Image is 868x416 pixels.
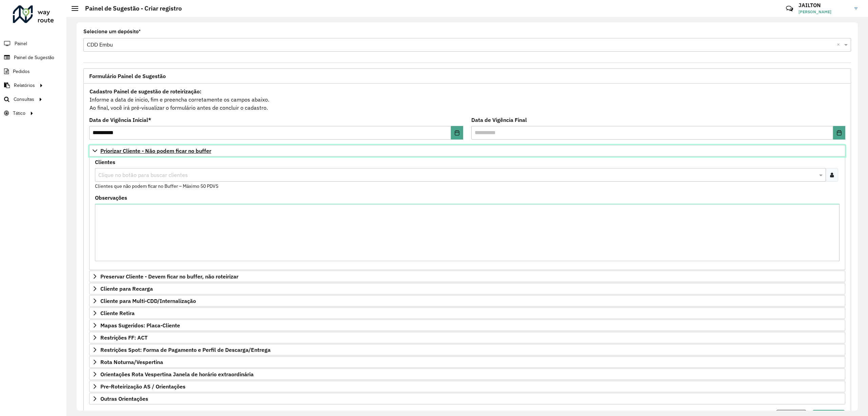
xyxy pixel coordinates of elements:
[798,9,849,15] span: [PERSON_NAME]
[89,145,845,157] a: Priorizar Cliente - Não podem ficar no buffer
[798,2,849,8] h3: JAILTON
[13,110,25,117] span: Tático
[89,271,845,282] a: Preservar Cliente - Devem ficar no buffer, não roteirizar
[14,54,54,61] span: Painel de Sugestão
[100,396,148,401] span: Outras Orientações
[89,332,845,343] a: Restrições FF: ACT
[89,116,151,124] label: Data de Vigência Inicial
[100,384,185,389] span: Pre-Roteirização AS / Orientações
[100,310,135,316] span: Cliente Retira
[100,148,211,153] span: Priorizar Cliente - Não podem ficar no buffer
[837,41,843,49] span: Clear all
[15,40,27,47] span: Painel
[89,73,166,79] span: Formulário Painel de Sugestão
[100,286,153,291] span: Cliente para Recarga
[78,5,182,12] h2: Painel de Sugestão - Criar registro
[451,126,463,140] button: Choose Date
[95,183,218,189] small: Clientes que não podem ficar no Buffer – Máximo 50 PDVS
[13,68,30,75] span: Pedidos
[89,368,845,380] a: Orientações Rota Vespertina Janela de horário extraordinária
[14,96,34,103] span: Consultas
[89,307,845,319] a: Cliente Retira
[100,274,238,279] span: Preservar Cliente - Devem ficar no buffer, não roteirizar
[89,381,845,392] a: Pre-Roteirização AS / Orientações
[83,28,141,36] label: Selecione um depósito
[89,344,845,356] a: Restrições Spot: Forma de Pagamento e Perfil de Descarga/Entrega
[100,298,196,304] span: Cliente para Multi-CDD/Internalização
[471,116,527,124] label: Data de Vigência Final
[89,87,845,112] div: Informe a data de inicio, fim e preencha corretamente os campos abaixo. Ao final, você irá pré-vi...
[90,88,201,95] strong: Cadastro Painel de sugestão de roteirização:
[89,320,845,331] a: Mapas Sugeridos: Placa-Cliente
[95,194,127,202] label: Observações
[89,356,845,368] a: Rota Noturna/Vespertina
[14,82,35,89] span: Relatórios
[833,126,845,140] button: Choose Date
[89,283,845,294] a: Cliente para Recarga
[100,359,163,365] span: Rota Noturna/Vespertina
[100,323,180,328] span: Mapas Sugeridos: Placa-Cliente
[89,157,845,270] div: Priorizar Cliente - Não podem ficar no buffer
[89,393,845,404] a: Outras Orientações
[782,1,797,16] a: Contato Rápido
[100,347,271,352] span: Restrições Spot: Forma de Pagamento e Perfil de Descarga/Entrega
[100,372,254,377] span: Orientações Rota Vespertina Janela de horário extraordinária
[100,335,147,340] span: Restrições FF: ACT
[89,295,845,307] a: Cliente para Multi-CDD/Internalização
[95,158,115,166] label: Clientes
